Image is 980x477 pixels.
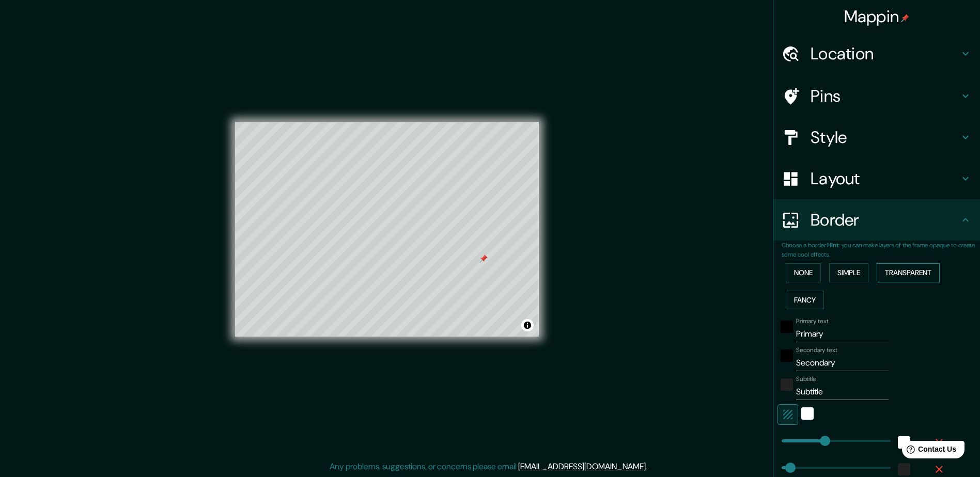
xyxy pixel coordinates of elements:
button: color-222222 [898,463,910,475]
div: Border [773,199,980,241]
iframe: Help widget launcher [888,437,969,466]
button: white [898,436,910,449]
h4: Mappin [844,6,910,27]
label: Subtitle [796,375,816,384]
button: None [786,263,821,282]
h4: Border [811,210,959,230]
button: black [781,321,793,333]
button: black [781,349,793,362]
a: [EMAIL_ADDRESS][DOMAIN_NAME] [518,461,646,472]
button: Toggle attribution [521,319,534,331]
label: Primary text [796,317,828,326]
button: Transparent [877,263,940,282]
p: Any problems, suggestions, or concerns please email . [330,460,647,473]
div: . [649,460,651,473]
h4: Location [811,43,959,64]
button: color-222222 [781,378,793,391]
div: Location [773,33,980,74]
label: Secondary text [796,346,837,355]
div: . [647,460,649,473]
button: Simple [829,263,868,282]
h4: Style [811,127,959,148]
div: Pins [773,75,980,117]
b: Hint [827,241,839,249]
button: Fancy [786,291,824,310]
h4: Layout [811,168,959,189]
h4: Pins [811,86,959,106]
button: white [801,407,814,420]
div: Style [773,117,980,158]
p: Choose a border. : you can make layers of the frame opaque to create some cool effects. [782,241,980,259]
img: pin-icon.png [901,14,909,22]
div: Layout [773,158,980,199]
